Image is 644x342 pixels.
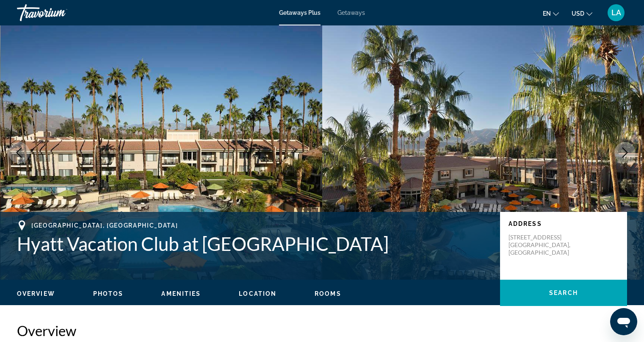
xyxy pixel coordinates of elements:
[93,290,124,298] button: Photos
[161,290,201,297] span: Amenities
[614,142,636,163] button: Next image
[509,220,619,227] p: Address
[572,10,584,17] span: USD
[549,289,578,296] span: Search
[610,308,637,335] iframe: Button to launch messaging window
[17,290,55,298] button: Overview
[8,142,30,163] button: Previous image
[279,9,321,16] a: Getaways Plus
[17,322,627,339] h2: Overview
[161,290,201,298] button: Amenities
[315,290,341,297] span: Rooms
[17,2,102,24] a: Travorium
[543,10,551,17] span: en
[509,234,576,256] p: [STREET_ADDRESS] [GEOGRAPHIC_DATA], [GEOGRAPHIC_DATA]
[337,9,365,16] a: Getaways
[239,290,276,297] span: Location
[315,290,341,298] button: Rooms
[93,290,124,297] span: Photos
[239,290,276,298] button: Location
[572,7,592,19] button: Change currency
[17,290,55,297] span: Overview
[605,4,627,22] button: User Menu
[611,8,621,17] span: LA
[31,222,178,229] span: [GEOGRAPHIC_DATA], [GEOGRAPHIC_DATA]
[500,280,627,306] button: Search
[17,233,492,255] h1: Hyatt Vacation Club at [GEOGRAPHIC_DATA]
[543,7,559,19] button: Change language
